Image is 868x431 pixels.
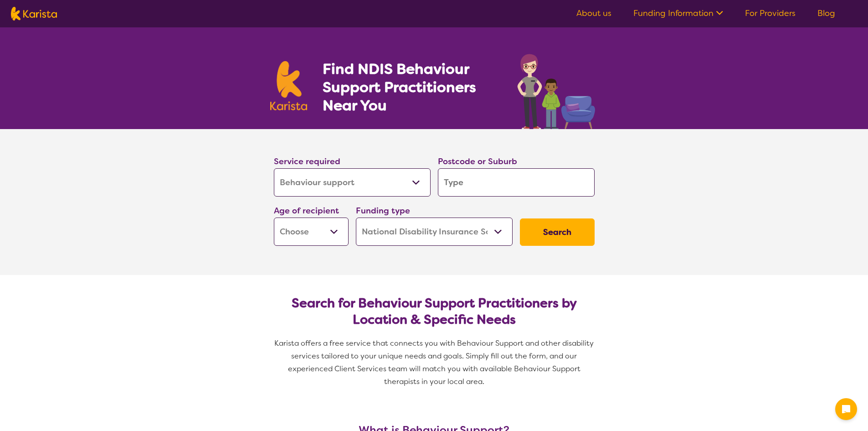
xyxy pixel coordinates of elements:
img: behaviour-support [515,49,598,129]
button: Search [520,218,595,246]
a: For Providers [745,8,796,19]
p: Karista offers a free service that connects you with Behaviour Support and other disability servi... [270,337,598,388]
h1: Find NDIS Behaviour Support Practitioners Near You [323,60,499,114]
a: About us [576,8,611,19]
label: Age of recipient [274,205,339,216]
label: Postcode or Suburb [438,156,517,167]
a: Blog [817,8,835,19]
label: Service required [274,156,340,167]
label: Funding type [356,205,410,216]
input: Type [438,168,595,197]
a: Funding Information [633,8,723,19]
img: Karista logo [270,61,308,110]
img: Karista logo [11,7,57,21]
h2: Search for Behaviour Support Practitioners by Location & Specific Needs [281,295,587,328]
